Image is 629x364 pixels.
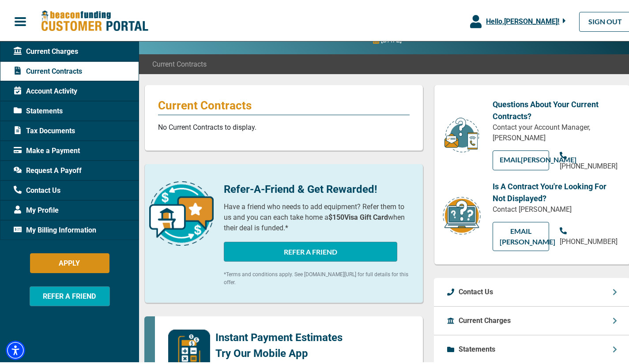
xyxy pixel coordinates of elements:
[152,57,207,68] span: Current Contracts
[14,164,82,174] span: Request A Payoff
[149,180,214,244] img: refer-a-friend-icon.png
[560,149,618,170] a: [PHONE_NUMBER]
[224,180,410,195] p: Refer-A-Friend & Get Rewarded!
[30,285,110,304] button: REFER A FRIEND
[14,203,59,214] span: My Profile
[41,8,148,31] img: Beacon Funding Customer Portal Logo
[14,64,82,75] span: Current Contracts
[224,240,397,260] button: REFER A FRIEND
[30,251,109,271] button: APPLY
[158,120,410,131] p: No Current Contracts to display.
[14,104,63,115] span: Statements
[14,144,80,154] span: Make a Payment
[224,269,410,285] p: *Terms and conditions apply. See [DOMAIN_NAME][URL] for full details for this offer.
[486,15,559,24] span: Hello, [PERSON_NAME] !
[215,328,343,344] p: Instant Payment Estimates
[224,200,410,232] p: Have a friend who needs to add equipment? Refer them to us and you can each take home a when thei...
[14,124,75,135] span: Tax Documents
[493,120,617,142] p: Contact your Account Manager, [PERSON_NAME]
[442,115,482,152] img: customer-service.png
[459,342,495,353] p: Statements
[442,194,482,234] img: contract-icon.png
[493,97,617,120] p: Questions About Your Current Contracts?
[215,344,343,360] p: Try Our Mobile App
[14,184,60,194] span: Contact Us
[6,339,25,358] div: Accessibility Menu
[560,224,618,245] a: [PHONE_NUMBER]
[493,179,617,203] p: Is A Contract You're Looking For Not Displayed?
[459,285,493,296] p: Contact Us
[14,45,78,55] span: Current Charges
[328,211,388,220] b: $150 Visa Gift Card
[493,203,617,213] p: Contact [PERSON_NAME]
[493,220,550,249] a: EMAIL [PERSON_NAME]
[560,236,618,244] span: [PHONE_NUMBER]
[158,97,410,111] p: Current Contracts
[560,160,618,169] span: [PHONE_NUMBER]
[14,84,77,95] span: Account Activity
[459,314,511,324] p: Current Charges
[493,149,550,169] a: EMAIL[PERSON_NAME]
[14,223,96,234] span: My Billing Information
